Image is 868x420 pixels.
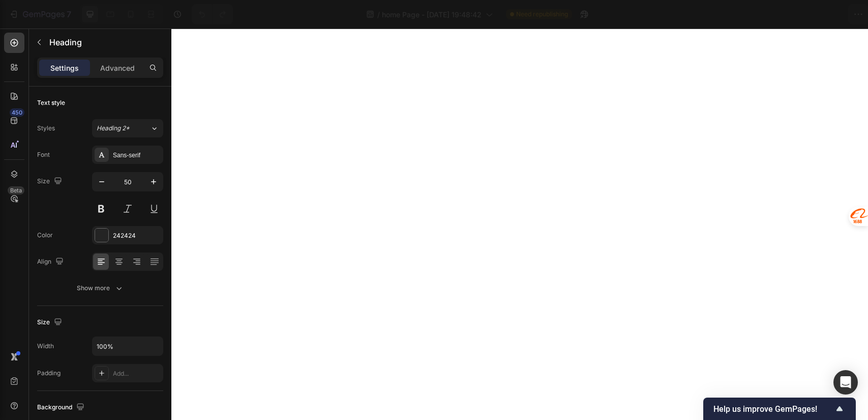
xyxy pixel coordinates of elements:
[4,4,76,24] button: 7
[377,9,380,20] span: /
[37,401,86,414] div: Background
[10,108,24,117] div: 450
[713,404,833,414] span: Help us improve GemPages!
[37,342,54,351] div: Width
[93,337,163,355] input: Auto
[37,150,50,159] div: Font
[800,4,843,24] button: Publish
[37,98,65,107] div: Text style
[113,151,161,160] div: Sans-serif
[713,403,846,415] button: Show survey - Help us improve GemPages!
[67,8,71,20] p: 7
[8,186,24,194] div: Beta
[113,369,161,378] div: Add...
[37,255,66,269] div: Align
[37,369,61,378] div: Padding
[97,124,130,133] span: Heading 2*
[37,231,53,240] div: Color
[192,4,233,24] div: Undo/Redo
[37,175,64,188] div: Size
[763,4,796,24] button: Save
[49,36,159,48] p: Heading
[37,316,64,329] div: Size
[171,29,868,420] iframe: Design area
[809,9,834,20] div: Publish
[833,370,858,395] div: Open Intercom Messenger
[92,119,163,137] button: Heading 2*
[50,63,79,73] p: Settings
[37,124,55,133] div: Styles
[516,10,568,19] span: Need republishing
[382,9,482,20] span: home Page - [DATE] 19:48:42
[37,279,163,297] button: Show more
[113,231,161,240] div: 242424
[100,63,135,73] p: Advanced
[77,283,124,293] div: Show more
[771,10,788,19] span: Save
